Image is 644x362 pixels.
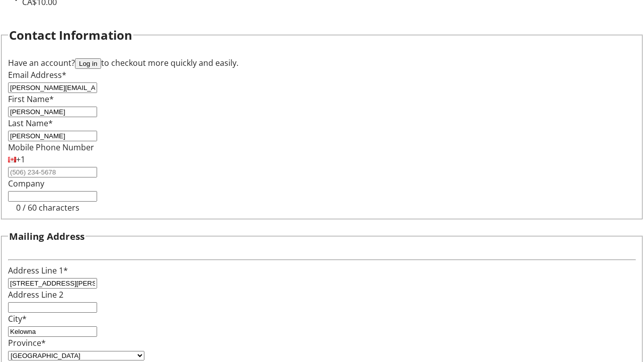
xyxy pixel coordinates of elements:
[8,142,94,153] label: Mobile Phone Number
[9,229,85,243] h3: Mailing Address
[8,178,44,189] label: Company
[8,278,97,289] input: Address
[9,26,132,44] h2: Contact Information
[8,94,54,105] label: First Name*
[8,313,27,324] label: City*
[8,289,63,300] label: Address Line 2
[8,69,66,80] label: Email Address*
[8,167,97,177] input: (506) 234-5678
[8,337,46,348] label: Province*
[8,57,636,69] div: Have an account? to checkout more quickly and easily.
[8,265,68,276] label: Address Line 1*
[8,118,53,129] label: Last Name*
[8,326,97,337] input: City
[16,202,79,213] tr-character-limit: 0 / 60 characters
[75,58,101,69] button: Log in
